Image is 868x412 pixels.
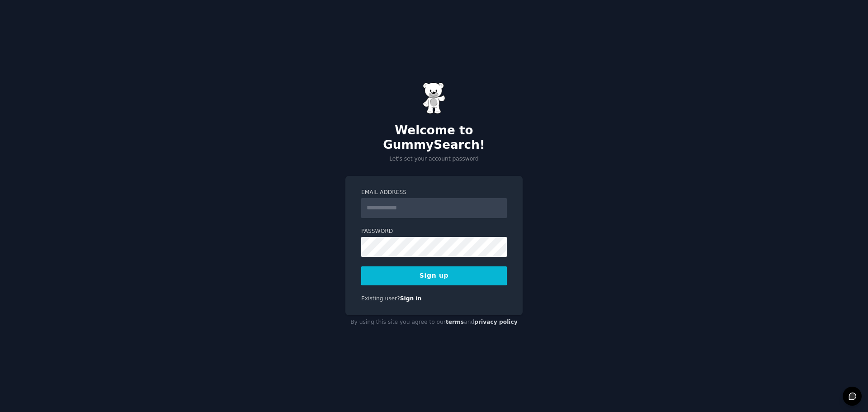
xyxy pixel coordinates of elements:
[345,315,523,330] div: By using this site you agree to our and
[446,319,464,325] a: terms
[474,319,518,325] a: privacy policy
[361,227,507,236] label: Password
[361,295,400,302] span: Existing user?
[345,155,523,163] p: Let's set your account password
[400,295,422,302] a: Sign in
[361,266,507,285] button: Sign up
[361,189,507,197] label: Email Address
[345,123,523,152] h2: Welcome to GummySearch!
[423,82,445,114] img: Gummy Bear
